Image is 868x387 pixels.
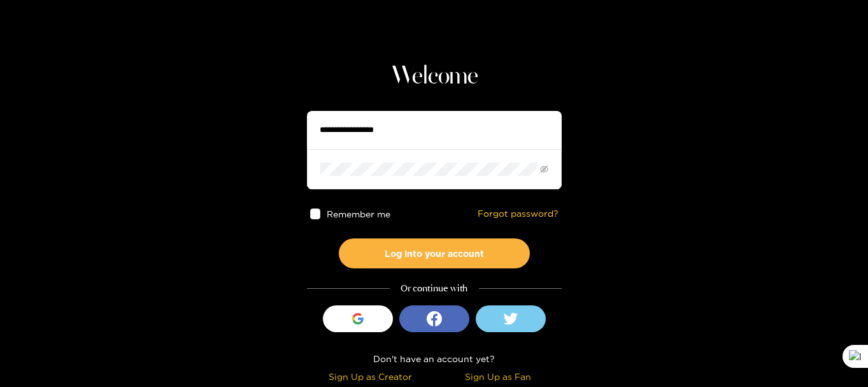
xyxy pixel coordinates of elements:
span: Remember me [327,209,390,219]
button: Log into your account [339,238,530,268]
div: Don't have an account yet? [307,351,562,366]
span: eye-invisible [540,165,548,173]
a: Forgot password? [478,208,559,219]
div: Sign Up as Creator [310,369,431,384]
div: Or continue with [307,281,562,296]
div: Sign Up as Fan [438,369,559,384]
h1: Welcome [307,61,562,92]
